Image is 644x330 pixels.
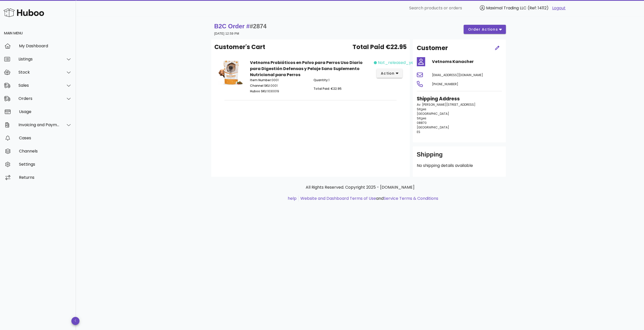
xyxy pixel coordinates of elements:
[19,32,45,36] div: Domain Overview
[313,86,341,91] span: Total Paid: €22.95
[432,82,458,86] span: [PHONE_NUMBER]
[417,163,502,169] p: No shipping details available
[552,5,566,11] a: Logout
[250,89,267,93] span: Huboo SKU:
[19,109,72,114] div: Usage
[214,32,239,35] small: [DATE] 12:59 PM
[14,8,25,12] div: v 4.0.25
[417,107,426,111] span: Sitges
[250,78,272,82] span: Item Number:
[4,7,44,18] img: Huboo Logo
[528,5,549,11] span: (Ref: 14112)
[19,149,72,153] div: Channels
[384,195,438,201] a: Service Terms & Conditions
[214,42,265,52] span: Customer's Cart
[417,112,449,116] span: [GEOGRAPHIC_DATA]
[313,78,371,82] p: 1
[381,71,395,76] span: action
[417,125,449,129] span: [GEOGRAPHIC_DATA]
[8,13,12,17] img: website_grey.svg
[432,59,502,65] h4: Vetnoms Kanacher
[417,43,448,53] h2: Customer
[18,96,60,101] div: Orders
[218,60,244,85] img: Product Image
[250,83,271,88] span: Channel SKU:
[19,175,72,180] div: Returns
[468,27,498,32] span: order actions
[214,23,267,30] strong: B2C Order #
[250,83,307,88] p: 0001
[486,5,526,11] span: Maximal Trading LLC
[50,32,54,36] img: tab_keywords_by_traffic_grey.svg
[19,136,72,140] div: Cases
[250,78,307,82] p: 0001
[13,13,56,17] div: Domain: [DOMAIN_NAME]
[432,73,483,77] span: [EMAIL_ADDRESS][DOMAIN_NAME]
[288,195,297,201] a: help
[417,102,475,107] span: Av. [PERSON_NAME][STREET_ADDRESS]
[417,130,420,134] span: ES
[378,60,416,66] span: not_released_yet
[18,57,60,61] div: Listings
[377,69,403,78] button: action
[464,25,506,34] button: order actions
[299,195,438,202] li: and
[19,43,72,48] div: My Dashboard
[8,8,12,12] img: logo_orange.svg
[18,122,60,127] div: Invoicing and Payments
[300,195,376,201] a: Website and Dashboard Terms of Use
[417,150,502,163] div: Shipping
[215,184,505,190] p: All Rights Reserved. Copyright 2025 - [DOMAIN_NAME]
[18,70,60,75] div: Stock
[14,32,18,36] img: tab_domain_overview_orange.svg
[250,23,267,30] span: #2874
[56,32,85,36] div: Keywords by Traffic
[417,116,426,120] span: Sitges
[18,83,60,88] div: Sales
[19,162,72,167] div: Settings
[250,60,363,78] strong: Vetnoms Probióticos en Polvo para Perros Uso Diario para Digestión Defensas y Pelaje Sano Supleme...
[313,78,328,82] span: Quantity:
[417,95,502,102] h3: Shipping Address
[352,42,407,52] span: Total Paid €22.95
[250,89,307,94] p: 1030019
[417,121,427,125] span: 08870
